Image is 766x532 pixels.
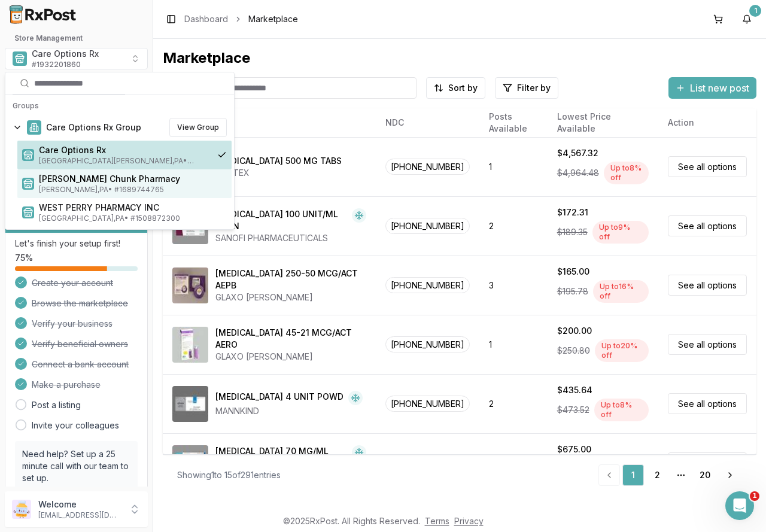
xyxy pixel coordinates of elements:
span: Care Options Rx [32,48,99,60]
span: $473.52 [557,404,589,416]
div: Up to 8 % off [594,399,649,421]
span: [GEOGRAPHIC_DATA][PERSON_NAME] , PA • # 1932201860 [39,156,208,166]
span: Filter by [517,82,551,94]
span: WEST PERRY PHARMACY INC [39,202,227,214]
button: Filter by [495,77,558,99]
a: See all options [668,156,747,177]
span: [GEOGRAPHIC_DATA] , PA • # 1508872300 [39,214,227,223]
span: [PHONE_NUMBER] [385,336,470,352]
div: [MEDICAL_DATA] 250-50 MCG/ACT AEPB [215,267,366,291]
img: Afrezza 4 UNIT POWD [172,386,208,422]
a: Go to next page [718,464,742,486]
td: 1 [479,433,548,493]
a: See all options [668,334,747,355]
span: $195.78 [557,285,588,297]
img: Advair HFA 45-21 MCG/ACT AERO [172,327,208,363]
th: Lowest Price Available [548,108,658,137]
div: Showing 1 to 15 of 291 entries [177,469,281,481]
div: SANOFI PHARMACEUTICALS [215,232,366,244]
span: [PHONE_NUMBER] [385,277,470,293]
span: # 1932201860 [32,60,81,69]
button: View Group [169,118,227,137]
a: See all options [668,452,747,473]
span: Marketplace [248,13,298,25]
div: GLAXO [PERSON_NAME] [215,291,366,303]
span: $250.80 [557,345,590,357]
a: 1 [622,464,644,486]
span: Sort by [448,82,478,94]
p: Need help? Set up a 25 minute call with our team to set up. [22,448,130,484]
span: Verify beneficial owners [32,338,128,350]
div: $435.64 [557,384,592,396]
nav: pagination [598,464,742,486]
a: Privacy [454,516,484,526]
img: Aimovig 70 MG/ML SOAJ [172,445,208,481]
div: GLAXO [PERSON_NAME] [215,351,366,363]
button: Sort by [426,77,485,99]
td: 1 [479,315,548,374]
div: $4,567.32 [557,147,598,159]
a: Invite your colleagues [32,419,119,431]
img: RxPost Logo [5,5,81,24]
span: $189.35 [557,226,588,238]
span: $4,964.48 [557,167,599,179]
a: Terms [425,516,449,526]
div: [MEDICAL_DATA] 45-21 MCG/ACT AERO [215,327,366,351]
a: Dashboard [184,13,228,25]
td: 2 [479,374,548,433]
span: Care Options Rx Group [46,121,141,133]
a: See all options [668,393,747,414]
button: List new post [668,77,756,99]
div: Up to 9 % off [592,221,649,244]
a: See all options [668,275,747,296]
span: 75 % [15,252,33,264]
span: Connect a bank account [32,358,129,370]
div: Marketplace [163,48,756,68]
a: See all options [668,215,747,236]
td: 3 [479,256,548,315]
th: Posts Available [479,108,548,137]
a: Post a listing [32,399,81,411]
p: [EMAIL_ADDRESS][DOMAIN_NAME] [38,510,121,520]
span: Verify your business [32,318,113,330]
div: $172.31 [557,206,588,218]
a: List new post [668,83,756,95]
td: 2 [479,196,548,256]
th: NDC [376,108,479,137]
div: $200.00 [557,325,592,337]
div: MANNKIND [215,405,363,417]
nav: breadcrumb [184,13,298,25]
a: 2 [646,464,668,486]
th: Drug Name [163,108,376,137]
span: [PHONE_NUMBER] [385,218,470,234]
span: [PERSON_NAME] , PA • # 1689744765 [39,185,227,194]
a: Book a call [22,485,68,495]
div: Groups [8,98,232,114]
div: $675.00 [557,443,591,455]
h2: Store Management [5,34,148,43]
span: Make a purchase [32,379,101,391]
p: Welcome [38,498,121,510]
button: 1 [737,10,756,29]
div: [MEDICAL_DATA] 100 UNIT/ML SOPN [215,208,347,232]
div: [MEDICAL_DATA] 500 MG TABS [215,155,342,167]
p: Let's finish your setup first! [15,238,138,250]
button: Select a view [5,48,148,69]
div: [MEDICAL_DATA] 4 UNIT POWD [215,391,344,405]
span: [PERSON_NAME] Chunk Pharmacy [39,173,227,185]
th: Action [658,108,756,137]
td: 1 [479,137,548,196]
div: APOTEX [215,167,342,179]
div: Up to 16 % off [593,280,649,303]
span: Create your account [32,277,113,289]
div: $165.00 [557,266,589,278]
span: Browse the marketplace [32,297,128,309]
div: Up to 20 % off [595,339,649,362]
div: Up to 8 % off [604,162,649,184]
span: 1 [750,491,759,501]
img: Advair Diskus 250-50 MCG/ACT AEPB [172,267,208,303]
div: 1 [749,5,761,17]
span: [PHONE_NUMBER] [385,396,470,412]
a: 20 [694,464,716,486]
span: List new post [690,81,749,95]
